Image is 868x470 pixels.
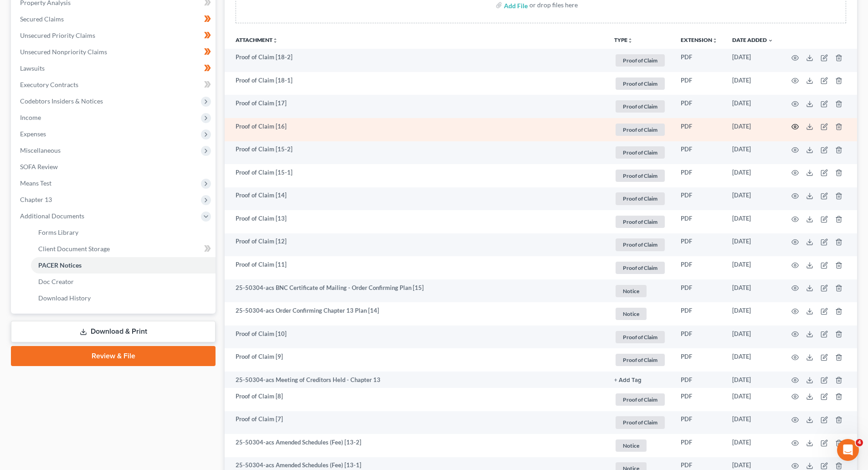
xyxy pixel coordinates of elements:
[616,100,665,113] span: Proof of Claim
[225,372,607,388] td: 25-50304-acs Meeting of Creditors Held - Chapter 13
[732,36,773,43] a: Date Added expand_more
[681,36,718,43] a: Extensionunfold_more
[712,38,718,43] i: unfold_more
[614,191,666,206] a: Proof of Claim
[673,141,725,165] td: PDF
[768,38,773,43] i: expand_more
[725,49,781,72] td: [DATE]
[673,95,725,118] td: PDF
[725,388,781,411] td: [DATE]
[225,187,607,211] td: Proof of Claim [14]
[20,212,84,220] span: Additional Documents
[20,48,107,56] span: Unsecured Nonpriority Claims
[725,302,781,325] td: [DATE]
[31,241,216,257] a: Client Document Storage
[225,118,607,141] td: Proof of Claim [16]
[31,290,216,306] a: Download History
[225,164,607,187] td: Proof of Claim [15-1]
[614,122,666,137] a: Proof of Claim
[13,27,216,44] a: Unsecured Priority Claims
[673,49,725,72] td: PDF
[225,72,607,95] td: Proof of Claim [18-1]
[725,348,781,372] td: [DATE]
[38,228,78,236] span: Forms Library
[725,141,781,165] td: [DATE]
[20,64,45,72] span: Lawsuits
[616,77,665,90] span: Proof of Claim
[20,31,95,39] span: Unsecured Priority Claims
[13,11,216,27] a: Secured Claims
[673,233,725,257] td: PDF
[614,99,666,114] a: Proof of Claim
[725,187,781,211] td: [DATE]
[614,330,666,345] a: Proof of Claim
[31,224,216,241] a: Forms Library
[614,53,666,68] a: Proof of Claim
[673,411,725,434] td: PDF
[272,38,278,43] i: unfold_more
[614,392,666,407] a: Proof of Claim
[837,439,859,461] iframe: Intercom live chat
[673,434,725,457] td: PDF
[529,0,578,10] div: or drop files here
[614,214,666,229] a: Proof of Claim
[616,308,647,320] span: Notice
[38,278,74,285] span: Doc Creator
[616,393,665,406] span: Proof of Claim
[725,118,781,141] td: [DATE]
[616,170,665,182] span: Proof of Claim
[614,377,642,383] button: + Add Tag
[225,256,607,279] td: Proof of Claim [11]
[225,141,607,165] td: Proof of Claim [15-2]
[225,49,607,72] td: Proof of Claim [18-2]
[725,256,781,279] td: [DATE]
[673,118,725,141] td: PDF
[616,146,665,159] span: Proof of Claim
[20,81,78,88] span: Executory Contracts
[616,439,647,452] span: Notice
[20,15,64,23] span: Secured Claims
[236,36,278,43] a: Attachmentunfold_more
[614,306,666,321] a: Notice
[673,372,725,388] td: PDF
[20,146,61,154] span: Miscellaneous
[627,38,633,43] i: unfold_more
[614,37,633,43] button: TYPEunfold_more
[225,95,607,118] td: Proof of Claim [17]
[725,95,781,118] td: [DATE]
[11,321,216,342] a: Download & Print
[673,325,725,349] td: PDF
[20,130,46,138] span: Expenses
[616,124,665,136] span: Proof of Claim
[725,325,781,349] td: [DATE]
[614,237,666,252] a: Proof of Claim
[856,439,863,446] span: 4
[614,145,666,160] a: Proof of Claim
[673,256,725,279] td: PDF
[20,179,51,187] span: Means Test
[725,411,781,434] td: [DATE]
[225,302,607,325] td: 25-50304-acs Order Confirming Chapter 13 Plan [14]
[20,163,58,170] span: SOFA Review
[225,233,607,257] td: Proof of Claim [12]
[225,325,607,349] td: Proof of Claim [10]
[31,257,216,274] a: PACER Notices
[614,168,666,183] a: Proof of Claim
[616,262,665,274] span: Proof of Claim
[614,415,666,430] a: Proof of Claim
[225,388,607,411] td: Proof of Claim [8]
[225,210,607,233] td: Proof of Claim [13]
[614,260,666,275] a: Proof of Claim
[31,274,216,290] a: Doc Creator
[13,77,216,93] a: Executory Contracts
[616,238,665,251] span: Proof of Claim
[38,245,110,253] span: Client Document Storage
[614,284,666,299] a: Notice
[725,279,781,303] td: [DATE]
[616,54,665,67] span: Proof of Claim
[673,302,725,325] td: PDF
[725,434,781,457] td: [DATE]
[225,348,607,372] td: Proof of Claim [9]
[673,279,725,303] td: PDF
[673,164,725,187] td: PDF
